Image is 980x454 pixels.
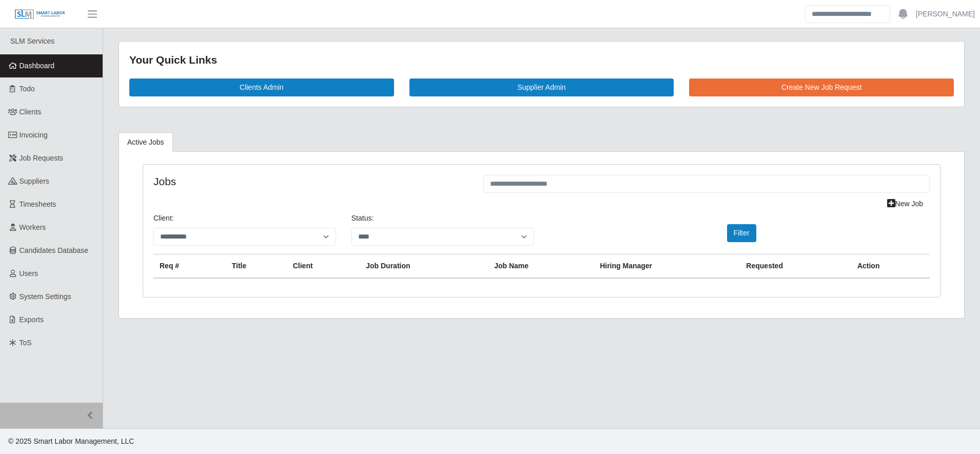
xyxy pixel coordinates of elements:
h4: Jobs [153,175,468,188]
span: Timesheets [19,200,56,208]
span: Workers [19,223,46,231]
a: New Job [880,195,930,213]
th: Action [851,254,930,278]
span: © 2025 Smart Labor Management, LLC [8,437,134,445]
span: Clients [19,108,42,116]
span: Users [19,269,38,278]
span: Candidates Database [19,246,89,254]
a: Create New Job Request [689,78,954,96]
th: Hiring Manager [594,254,740,278]
button: Filter [727,224,756,242]
span: Job Requests [19,154,64,162]
a: Supplier Admin [409,78,674,96]
input: Search [805,5,890,23]
th: Job Name [488,254,594,278]
span: ToS [19,339,32,347]
span: System Settings [19,292,71,301]
img: SLM Logo [14,9,66,20]
span: Invoicing [19,131,48,139]
span: Dashboard [19,62,55,70]
span: Todo [19,85,35,93]
div: Your Quick Links [129,52,954,68]
a: [PERSON_NAME] [916,9,975,19]
th: Job Duration [360,254,488,278]
th: Requested [740,254,851,278]
th: Client [287,254,360,278]
th: Title [226,254,287,278]
th: Req # [153,254,226,278]
span: Exports [19,315,44,324]
a: Active Jobs [119,132,173,152]
span: SLM Services [10,37,54,45]
label: Status: [351,213,374,224]
span: Suppliers [19,177,49,185]
label: Client: [153,213,174,224]
a: Clients Admin [129,78,394,96]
